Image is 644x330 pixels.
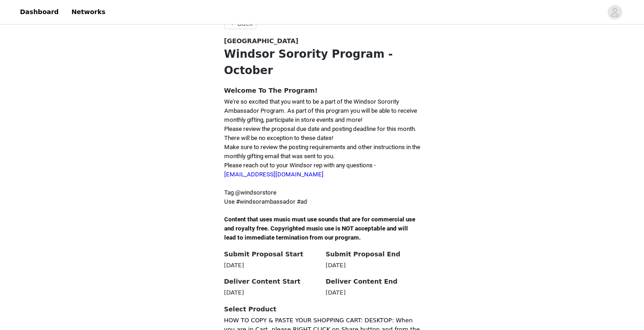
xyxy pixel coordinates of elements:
[610,5,619,20] div: avatar
[224,216,417,241] span: Content that uses music must use sounds that are for commercial use and royalty free. Copyrighted...
[224,98,417,123] span: We're so excited that you want to be a part of the Windsor Sorority Ambassador Program. As part o...
[224,250,319,259] h4: Submit Proposal Start
[224,261,319,270] div: [DATE]
[224,198,307,205] span: Use #windsorambassador #ad
[224,46,420,79] h1: Windsor Sorority Program - October
[224,189,276,196] span: Tag @windsorstore
[224,288,319,297] div: [DATE]
[224,305,420,314] h4: Select Product
[326,288,420,297] div: [DATE]
[224,144,420,160] span: Make sure to review the posting requirements and other instructions in the monthly gifting email ...
[224,171,324,178] a: [EMAIL_ADDRESS][DOMAIN_NAME]
[224,36,299,46] span: [GEOGRAPHIC_DATA]
[15,2,64,22] a: Dashboard
[224,162,376,178] span: Please reach out to your Windsor rep with any questions -
[326,277,420,286] h4: Deliver Content End
[326,261,420,270] div: [DATE]
[224,125,417,141] span: Please review the proposal due date and posting deadline for this month. There will be no excepti...
[66,2,111,22] a: Networks
[224,86,420,95] h4: Welcome To The Program!
[224,277,319,286] h4: Deliver Content Start
[326,250,420,259] h4: Submit Proposal End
